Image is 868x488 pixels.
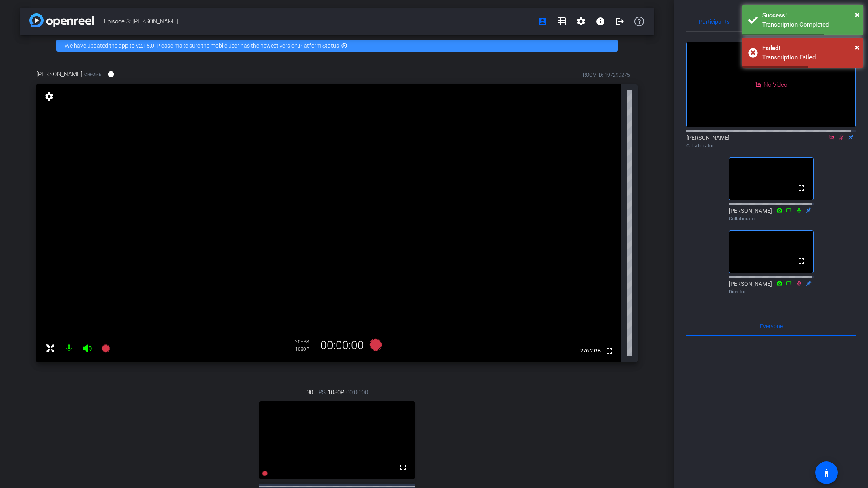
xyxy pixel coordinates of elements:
div: 1080P [295,346,315,352]
button: Close [855,41,860,53]
span: Everyone [760,323,783,329]
div: [PERSON_NAME] [729,207,814,222]
span: FPS [301,339,309,345]
span: × [855,10,860,19]
div: 30 [295,339,315,345]
span: [PERSON_NAME] [36,70,82,79]
div: ROOM ID: 197299275 [583,71,630,79]
span: 276.2 GB [577,346,604,356]
div: Collaborator [729,215,814,222]
mat-icon: account_box [538,17,547,26]
mat-icon: info [107,71,115,78]
span: 00:00:00 [346,388,368,397]
span: 1080P [328,388,344,397]
mat-icon: fullscreen [398,463,408,472]
div: [PERSON_NAME] [729,280,814,295]
span: No Video [763,81,787,88]
span: Episode 3: [PERSON_NAME] [104,13,533,29]
div: Transcription Completed [762,20,857,29]
mat-icon: fullscreen [604,346,614,356]
button: Close [855,8,860,21]
a: Platform Status [299,42,339,49]
img: app-logo [29,13,94,27]
div: Collaborator [686,142,856,149]
div: We have updated the app to v2.15.0. Please make sure the mobile user has the newest version. [56,40,618,52]
div: 00:00:00 [315,339,369,352]
mat-icon: fullscreen [797,183,806,193]
mat-icon: fullscreen [797,256,806,266]
span: × [855,42,860,52]
mat-icon: settings [44,92,55,101]
span: FPS [315,388,326,397]
span: Participants [699,19,730,25]
span: 30 [307,388,313,397]
mat-icon: settings [576,17,586,26]
mat-icon: accessibility [822,468,831,478]
div: Transcription Failed [762,53,857,62]
mat-icon: grid_on [557,17,567,26]
mat-icon: logout [615,17,625,26]
mat-icon: highlight_off [341,42,347,49]
span: Chrome [84,71,101,77]
div: Success! [762,11,857,20]
div: [PERSON_NAME] [686,134,856,149]
div: Failed! [762,44,857,53]
div: Director [729,288,814,295]
mat-icon: info [596,17,605,26]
